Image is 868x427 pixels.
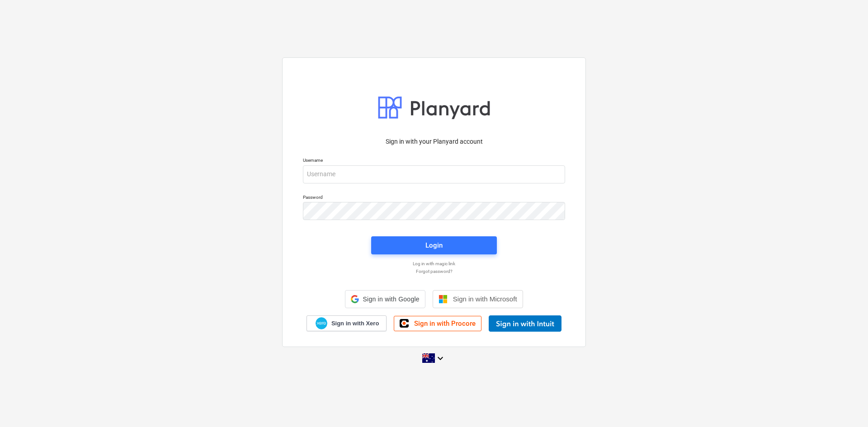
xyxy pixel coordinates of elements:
[303,157,565,165] p: Username
[363,296,419,303] span: Sign in with Google
[435,353,446,364] i: keyboard_arrow_down
[303,165,565,183] input: Username
[298,268,570,274] a: Forgot password?
[425,239,443,251] div: Login
[371,236,497,254] button: Login
[303,194,565,202] p: Password
[345,290,425,308] div: Sign in with Google
[298,261,570,267] a: Log in with magic link
[303,137,565,146] p: Sign in with your Planyard account
[307,315,387,331] a: Sign in with Xero
[414,319,476,328] span: Sign in with Procore
[394,316,481,331] a: Sign in with Procore
[331,319,379,328] span: Sign in with Xero
[453,295,517,303] span: Sign in with Microsoft
[439,295,448,304] img: Microsoft logo
[316,317,327,329] img: Xero logo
